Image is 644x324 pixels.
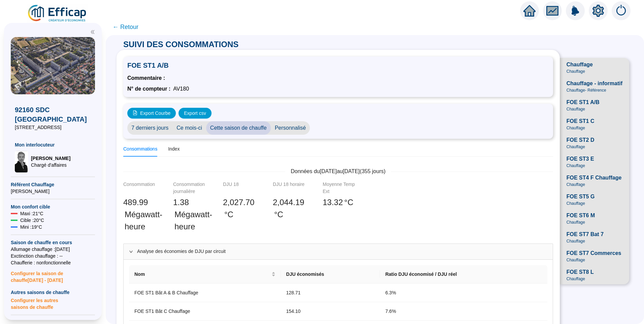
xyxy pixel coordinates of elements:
div: Consommation journalière [173,181,207,195]
span: Mégawatt-heure [125,208,162,233]
span: 7 derniers jours [127,121,172,135]
td: FOE ST1 Bât A & B Chauffage [129,284,281,302]
span: [PERSON_NAME] [31,155,70,162]
span: Chauffage [567,257,585,263]
span: 2,044 [273,198,293,207]
span: 6.3 % [385,290,396,295]
span: .99 [137,198,148,207]
div: Analyse des économies de DJU par circuit [124,244,553,259]
span: 128.71 [286,290,301,295]
span: N° de compteur : [127,85,170,93]
span: °C [274,208,283,221]
td: FOE ST1 Bât C Chauffage [129,302,281,321]
span: Chauffage - Référence [567,88,606,93]
span: Maxi : 21 °C [20,210,43,217]
span: Ce mois-ci [172,121,206,135]
span: FOE ST4 F Chauffage [567,174,622,182]
span: 154.10 [286,309,301,314]
span: .32 [332,198,343,207]
span: FOE ST2 D [567,136,594,144]
div: Moyenne Temp Ext [323,181,356,195]
span: .19 [293,198,304,207]
button: Export csv [179,108,211,119]
span: Chauffage [567,61,593,69]
img: efficap energie logo [27,4,88,23]
span: Chauffage [567,276,585,282]
span: °C [224,208,233,221]
div: DJU 18 horaire [273,181,307,195]
span: Chaufferie : non fonctionnelle [11,259,95,266]
span: fund [546,5,558,17]
span: 2,027 [223,198,243,207]
span: Configurer les autres saisons de chauffe [11,296,95,311]
span: Chauffage [567,201,585,206]
span: Chauffage [567,163,585,168]
span: Chauffage [567,144,585,150]
span: Chauffage [567,106,585,112]
th: Ratio DJU économisé / DJU réel [380,265,547,284]
span: FOE ST1 A/B [127,61,549,70]
img: alerts [612,1,631,20]
span: file-image [133,110,137,115]
span: Allumage chauffage : [DATE] [11,246,95,253]
span: Mon interlocuteur [15,141,91,148]
span: FOE ST1 A/B [567,98,600,106]
span: expanded [129,250,133,254]
span: double-left [90,30,95,34]
span: Données du [DATE] au [DATE] ( 355 jours) [285,167,391,175]
span: ← Retour [112,22,138,32]
div: Consommation [123,181,157,195]
span: Chauffage [567,125,585,131]
button: Export Courbe [127,108,176,119]
span: [STREET_ADDRESS] [15,124,91,131]
span: AV180 [173,85,189,93]
img: Chargé d'affaires [15,151,28,172]
span: Chargé d'affaires [31,162,70,168]
span: Autres saisons de chauffe [11,289,95,296]
span: Chauffage [567,69,585,74]
span: FOE ST6 M [567,212,595,220]
span: 92160 SDC [GEOGRAPHIC_DATA] [15,105,91,124]
span: Saison de chauffe en cours [11,239,95,246]
span: FOE ST3 E [567,155,594,163]
span: Analyse des économies de DJU par circuit [137,248,547,255]
span: Chauffage [567,182,585,187]
div: DJU 18 [223,181,257,195]
span: 489 [123,198,137,207]
span: Commentaire : [127,74,165,82]
span: Mégawatt-heure [174,208,212,233]
span: Mon confort cible [11,203,95,210]
span: FOE ST1 C [567,117,594,125]
span: .38 [178,198,189,207]
span: Chauffage - informatif [567,79,622,88]
span: 13 [323,198,332,207]
span: Export Courbe [140,110,170,117]
span: FOE ST8 L [567,268,594,276]
img: alerts [566,1,585,20]
span: Mini : 19 °C [20,224,42,230]
span: Configurer la saison de chauffe [DATE] - [DATE] [11,266,95,284]
span: Référent Chauffage [11,181,95,188]
span: 1 [173,198,178,207]
th: Nom [129,265,281,284]
span: .70 [243,198,254,207]
span: Nom [134,270,270,278]
span: °C [344,196,353,208]
div: Consommations [123,145,157,153]
span: FOE ST7 Commerces [567,249,621,257]
span: Chauffage [567,238,585,244]
span: Cette saison de chauffe [206,121,271,135]
span: SUIVI DES CONSOMMATIONS [117,40,245,49]
span: setting [592,5,604,17]
span: Cible : 20 °C [20,217,44,224]
span: 7.6 % [385,309,396,314]
span: Export csv [184,110,206,117]
span: Chauffage [567,220,585,225]
span: FOE ST7 Bat 7 [567,230,604,238]
span: Exctinction chauffage : -- [11,253,95,259]
span: home [523,5,536,17]
div: Index [168,145,180,153]
span: [PERSON_NAME] [11,188,95,195]
span: Personnalisé [271,121,310,135]
span: FOE ST5 G [567,193,595,201]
